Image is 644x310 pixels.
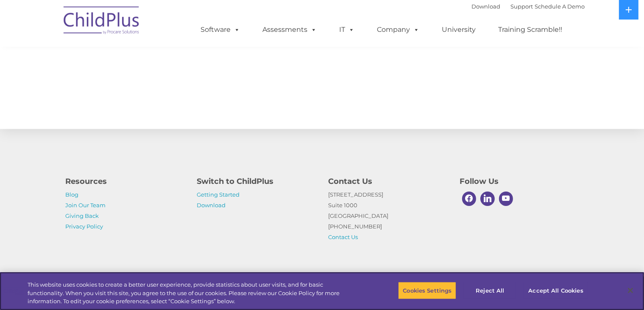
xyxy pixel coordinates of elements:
a: Company [369,21,428,38]
a: IT [331,21,363,38]
a: Privacy Policy [66,223,103,230]
span: Last name [118,56,144,62]
a: University [434,21,485,38]
font: | [472,3,585,10]
p: [STREET_ADDRESS] Suite 1000 [GEOGRAPHIC_DATA] [PHONE_NUMBER] [329,189,447,242]
h4: Switch to ChildPlus [197,175,316,187]
a: Youtube [497,189,516,208]
a: Getting Started [197,191,240,198]
a: Training Scramble!! [490,21,571,38]
a: Giving Back [66,212,99,219]
a: Download [197,202,226,209]
span: Phone number [118,91,154,97]
a: Assessments [254,21,326,38]
a: Schedule A Demo [535,3,585,10]
a: Join Our Team [66,202,106,209]
a: Download [472,3,501,10]
a: Software [192,21,249,38]
h4: Follow Us [460,175,579,187]
button: Reject All [463,282,516,299]
h4: Contact Us [329,175,447,187]
a: Blog [66,191,79,198]
a: Facebook [460,189,479,208]
button: Cookies Settings [398,282,456,299]
div: This website uses cookies to create a better user experience, provide statistics about user visit... [28,281,354,306]
a: Linkedin [478,189,497,208]
button: Accept All Cookies [524,282,588,299]
h4: Resources [66,175,184,187]
a: Contact Us [329,234,358,240]
a: Support [511,3,533,10]
button: Close [621,281,640,300]
img: ChildPlus by Procare Solutions [59,0,144,43]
